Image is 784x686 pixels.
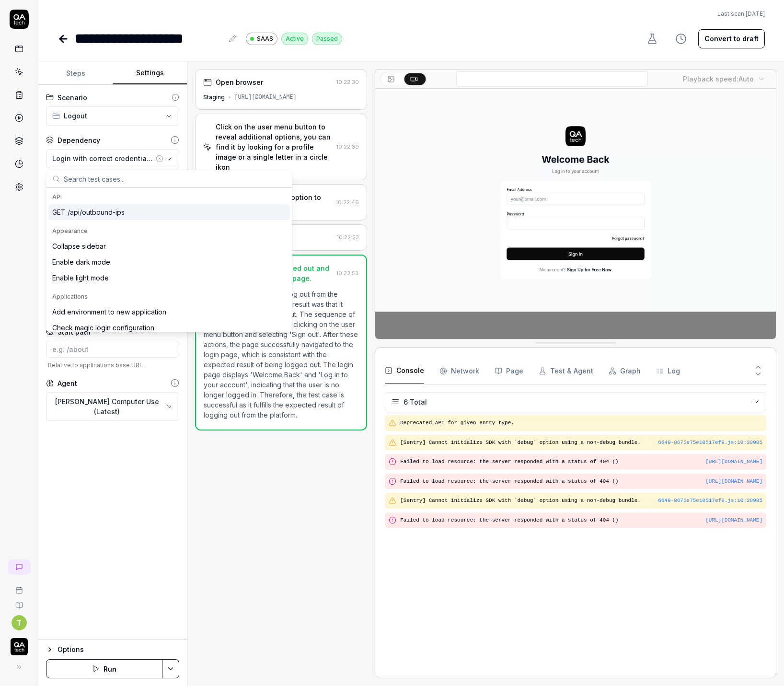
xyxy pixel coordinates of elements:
[58,93,87,103] div: Scenario
[336,143,359,150] time: 10:22:39
[705,458,762,466] button: [URL][DOMAIN_NAME]
[52,323,154,333] div: Check magic login configuration
[46,361,179,369] span: Relative to applications base URL
[281,33,308,45] div: Active
[52,257,110,267] div: Enable dark mode
[698,29,765,48] button: Convert to draft
[58,378,77,388] div: Agent
[52,207,125,217] div: GET /api/outbound-ips
[46,341,179,358] input: e.g. /about
[609,358,641,384] button: Graph
[52,292,286,301] div: Applications
[658,439,762,447] div: 6649-8675e75e10517ef8.js : 10 : 30985
[8,559,31,575] a: New conversation
[336,199,359,206] time: 10:22:46
[400,497,762,505] pre: [Sentry] Cannot initialize SDK with `debug` option using a non-debug bundle.
[216,77,263,87] div: Open browser
[4,630,34,657] button: QA Tech Logo
[204,289,358,420] p: The test case goal was to log out from the platform, and the expected result was that it should b...
[58,135,100,145] div: Dependency
[400,439,762,447] pre: [Sentry] Cannot initialize SDK with `debug` option using a non-debug bundle.
[58,644,179,655] div: Options
[717,10,765,18] span: Last scan:
[11,638,28,655] img: QA Tech Logo
[52,227,286,235] div: Appearance
[400,419,762,427] pre: Deprecated API for given entry type.
[46,659,162,678] button: Run
[705,477,762,486] button: [URL][DOMAIN_NAME]
[337,234,359,241] time: 10:22:53
[234,93,297,102] div: [URL][DOMAIN_NAME]
[658,497,762,505] button: 6649-8675e75e10517ef8.js:10:30985
[683,74,754,84] div: Playback speed:
[52,193,286,201] div: API
[46,644,179,655] button: Options
[336,270,358,277] time: 10:22:53
[46,188,292,332] div: Suggestions
[746,10,765,17] time: [DATE]
[52,307,166,317] div: Add environment to new application
[113,62,187,85] button: Settings
[203,93,225,102] div: Staging
[658,439,762,447] button: 6649-8675e75e10517ef8.js:10:30985
[439,358,479,384] button: Network
[64,170,286,187] input: Search test cases...
[4,594,34,609] a: Documentation
[12,615,27,630] button: T
[246,32,277,45] a: SAAS
[495,358,523,384] button: Page
[539,358,593,384] button: Test & Agent
[52,273,109,283] div: Enable light mode
[64,111,87,121] span: Logout
[656,358,680,384] button: Log
[705,516,762,524] button: [URL][DOMAIN_NAME]
[400,516,762,524] pre: Failed to load resource: the server responded with a status of 404 ()
[52,153,154,163] div: Login with correct credentials with spaces in email input field
[257,35,273,43] span: SAAS
[658,497,762,505] div: 6649-8675e75e10517ef8.js : 10 : 30985
[400,477,762,486] pre: Failed to load resource: the server responded with a status of 404 ()
[312,33,342,45] div: Passed
[400,458,762,466] pre: Failed to load resource: the server responded with a status of 404 ()
[38,62,113,85] button: Steps
[385,358,424,384] button: Console
[4,579,34,594] a: Book a call with us
[52,241,106,251] div: Collapse sidebar
[216,122,333,172] div: Click on the user menu button to reveal additional options, you can find it by looking for a prof...
[46,149,179,168] button: Login with correct credentials with spaces in email input field
[336,79,359,85] time: 10:22:30
[669,29,692,48] button: View version history
[717,10,765,18] button: Last scan:[DATE]
[46,106,179,126] button: Logout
